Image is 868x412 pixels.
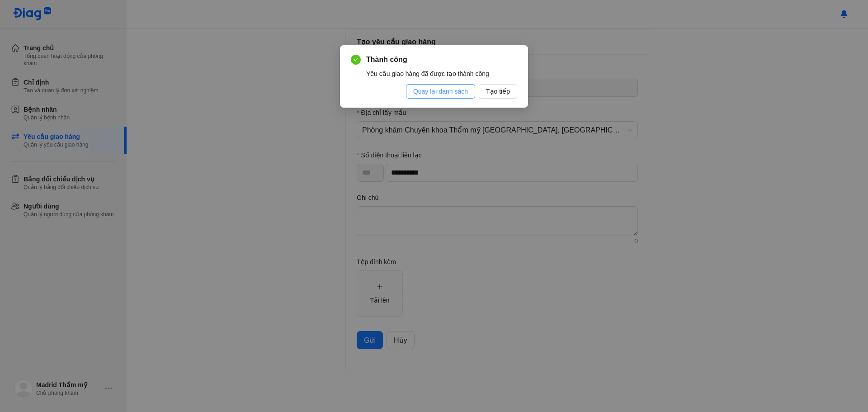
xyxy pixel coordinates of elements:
[406,84,475,99] button: Quay lại danh sách
[479,84,517,99] button: Tạo tiếp
[351,55,361,65] span: check-circle
[366,54,517,65] span: Thành công
[366,69,517,79] div: Yêu cầu giao hàng đã được tạo thành công
[486,86,510,96] span: Tạo tiếp
[413,86,468,96] span: Quay lại danh sách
